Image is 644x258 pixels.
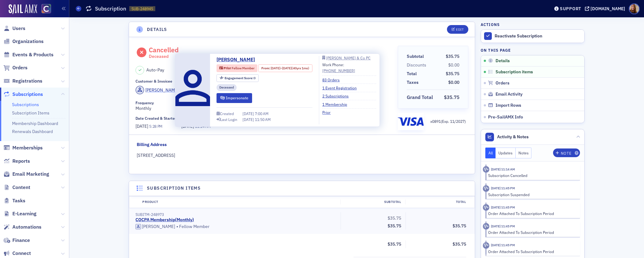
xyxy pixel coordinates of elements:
div: Frequency [135,101,154,105]
a: 1 Event Registration [322,85,361,91]
span: Fellow Member [232,66,255,70]
div: Grand Total [407,94,433,101]
p: x 0891 (Exp. 11 / 2027 ) [430,118,466,124]
span: Registrations [12,78,42,84]
span: $35.75 [388,215,401,221]
span: Orders [496,80,509,86]
a: [PERSON_NAME] [135,224,175,230]
span: Memberships [12,144,43,151]
img: visa [398,115,424,128]
span: Activity & Notes [497,134,529,140]
span: $35.75 [446,71,459,76]
a: [PERSON_NAME] & Co PC [322,56,376,60]
span: Subtotal [407,53,426,60]
div: Edit [456,28,464,31]
h4: Details [147,26,167,33]
div: Order Attached To Subscription Period [488,211,576,216]
span: $35.75 [444,94,459,100]
a: [PERSON_NAME] [135,86,178,94]
span: $0.00 [448,62,459,68]
div: Deceased [149,54,179,59]
span: Events & Products [12,51,54,58]
div: Fellow Member [135,224,336,230]
a: COCPA Membership(Monthly) [135,217,194,223]
span: $35.75 [453,241,466,247]
a: 1 Membership [322,101,352,107]
button: Notes [516,148,532,158]
div: [PERSON_NAME] [145,87,178,93]
div: Cancelled [149,46,179,59]
span: Subscriptions [12,91,43,98]
h1: Subscription [95,5,126,12]
button: Note [553,148,580,157]
a: Prior [322,110,335,115]
time: 12/31/2024 11:45 PM [491,224,515,228]
div: Activity [483,166,489,173]
span: Tasks [12,197,25,204]
div: Product [138,200,340,204]
div: Subtotal [340,200,405,204]
span: • [176,224,178,230]
span: $0.00 [448,80,459,85]
div: Total [407,71,417,77]
div: Subscription Cancelled [488,173,576,178]
span: Auto-Pay [146,67,164,73]
div: Prior: Prior: Fellow Member [217,64,257,72]
div: [PERSON_NAME] & Co PC [326,56,371,60]
span: Users [12,25,25,32]
img: SailAMX [41,4,51,14]
time: 1/31/2025 11:45 PM [491,186,515,190]
button: Impersonate [217,93,252,103]
div: Activity [483,242,489,249]
a: 83 Orders [322,77,344,83]
h4: On this page [481,47,585,53]
a: Events & Products [3,51,54,58]
span: Pre-SailAMX Info [488,114,523,120]
a: Tasks [3,197,25,204]
div: Work Phone: [322,62,355,73]
a: Content [3,184,30,191]
span: 11:50 AM [255,117,271,122]
div: [STREET_ADDRESS] [137,152,467,159]
img: SailAMX [9,4,37,14]
button: All [485,148,496,158]
div: Order Attached To Subscription Period [488,249,576,254]
span: $35.75 [446,54,459,59]
span: Total [407,71,419,77]
div: Created [220,112,234,115]
a: Reports [3,158,30,165]
button: Reactivate Subscription [481,30,584,43]
span: [DATE] [271,66,280,70]
a: Finance [3,237,30,244]
div: Last Login [220,118,237,121]
span: [DATE] [282,66,292,70]
a: Prior Fellow Member [219,66,255,71]
div: Total [405,200,470,204]
span: [DATE] [243,117,255,122]
a: Registrations [3,78,42,84]
span: Reports [12,158,30,165]
span: 5:28 PM [149,124,162,129]
div: [PERSON_NAME] [142,224,175,230]
a: Membership Dashboard [12,121,58,126]
div: Note [561,152,571,155]
span: Automations [12,224,41,230]
span: [DATE] [135,123,149,129]
span: Email Activity [496,92,522,97]
span: 7:00 AM [255,111,268,116]
span: Prior [224,66,232,70]
span: Content [12,184,30,191]
span: Organizations [12,38,44,45]
span: E-Learning [12,210,36,217]
time: 1/31/2025 11:45 PM [491,205,515,209]
button: Edit [447,25,468,34]
div: Taxes [407,79,419,86]
span: SUB-248945 [131,6,153,11]
div: Discounts [407,62,426,68]
a: View Homepage [37,4,51,15]
a: Email Marketing [3,171,49,178]
a: Subscriptions [12,102,39,107]
div: Date Created & Started [135,116,177,121]
span: Engagement Score : [225,76,254,80]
